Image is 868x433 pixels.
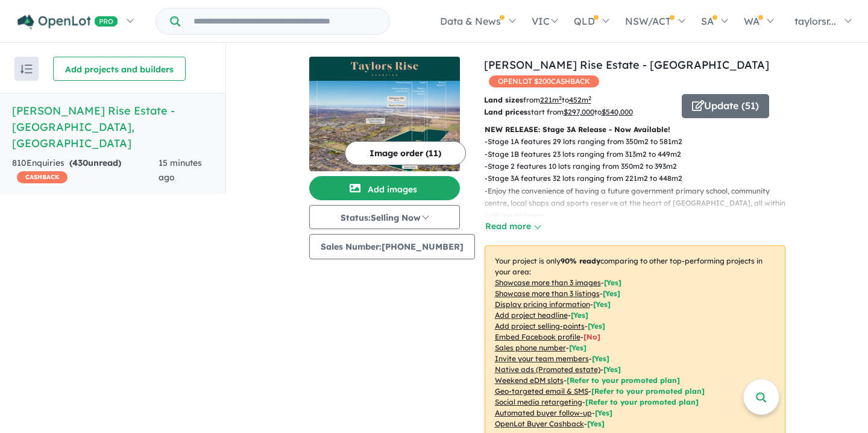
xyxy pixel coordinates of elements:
[603,365,621,374] span: [Yes]
[69,157,121,168] strong: ( unread)
[484,94,673,106] p: from
[571,311,588,320] span: [ Yes ]
[484,107,527,116] b: Land prices
[485,220,541,233] button: Read more
[495,343,566,352] u: Sales phone number
[495,321,585,330] u: Add project selling-points
[309,205,460,229] button: Status:Selling Now
[567,376,680,385] span: [Refer to your promoted plan]
[602,107,633,116] u: $ 540,000
[484,58,769,72] a: [PERSON_NAME] Rise Estate - [GEOGRAPHIC_DATA]
[495,419,584,428] u: OpenLot Buyer Cashback
[495,408,592,417] u: Automated buyer follow-up
[682,94,769,118] button: Update (51)
[53,57,186,81] button: Add projects and builders
[562,95,591,104] span: to
[603,289,620,298] span: [ Yes ]
[591,387,705,396] span: [Refer to your promoted plan]
[159,157,202,183] span: 15 minutes ago
[495,376,564,385] u: Weekend eDM slots
[309,234,475,259] button: Sales Number:[PHONE_NUMBER]
[495,300,590,309] u: Display pricing information
[485,148,795,160] p: - Stage 1B features 23 lots ranging from 313m2 to 449m2
[485,172,795,185] p: - Stage 3A features 32 lots ranging from 221m2 to 448m2
[495,397,582,406] u: Social media retargeting
[17,14,118,30] img: Openlot PRO Logo White
[495,387,588,396] u: Geo-targeted email & SMS
[12,103,213,151] h5: [PERSON_NAME] Rise Estate - [GEOGRAPHIC_DATA] , [GEOGRAPHIC_DATA]
[569,343,587,352] span: [ Yes ]
[540,95,562,104] u: 221 m
[309,81,460,171] img: Taylors Rise Estate - Deanside
[309,176,460,200] button: Add images
[489,75,599,87] span: OPENLOT $ 200 CASHBACK
[495,311,568,320] u: Add project headline
[183,8,387,34] input: Try estate name, suburb, builder or developer
[569,95,591,104] u: 452 m
[585,397,699,406] span: [Refer to your promoted plan]
[794,15,836,27] span: taylorsr...
[495,278,601,287] u: Showcase more than 3 images
[484,95,523,104] b: Land sizes
[72,157,88,168] span: 430
[588,321,605,330] span: [ Yes ]
[593,300,611,309] span: [ Yes ]
[17,171,68,183] span: CASHBACK
[604,278,621,287] span: [ Yes ]
[561,256,600,265] b: 90 % ready
[583,332,600,341] span: [ No ]
[594,107,633,116] span: to
[20,65,33,74] img: sort.svg
[314,62,455,76] img: Taylors Rise Estate - Deanside Logo
[495,365,600,374] u: Native ads (Promoted estate)
[592,354,609,363] span: [ Yes ]
[495,332,580,341] u: Embed Facebook profile
[484,106,673,118] p: start from
[587,419,605,428] span: [Yes]
[588,95,591,101] sup: 2
[485,185,795,222] p: - Enjoy the convenience of having a future government primary school, community centre, local sho...
[495,354,589,363] u: Invite your team members
[595,408,612,417] span: [Yes]
[559,95,562,101] sup: 2
[485,160,795,172] p: - Stage 2 features 10 lots ranging from 350m2 to 393m2
[309,57,460,171] a: Taylors Rise Estate - Deanside LogoTaylors Rise Estate - Deanside
[564,107,594,116] u: $ 297,000
[485,124,785,136] p: NEW RELEASE: Stage 3A Release - Now Available!
[485,136,795,148] p: - Stage 1A features 29 lots ranging from 350m2 to 581m2
[345,141,466,165] button: Image order (11)
[495,289,600,298] u: Showcase more than 3 listings
[12,156,159,185] div: 810 Enquir ies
